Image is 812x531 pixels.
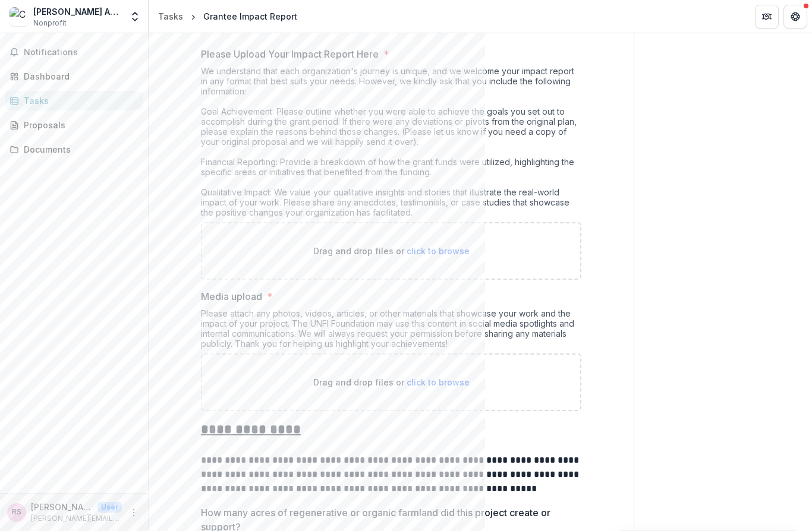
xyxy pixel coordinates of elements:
[201,66,581,222] div: We understand that each organization's journey is unique, and we welcome your impact report in an...
[158,10,183,23] div: Tasks
[127,5,143,29] button: Open entity switcher
[407,246,470,256] span: click to browse
[5,67,143,86] a: Dashboard
[153,8,302,25] nav: breadcrumb
[407,377,470,387] span: click to browse
[201,47,379,61] p: Please Upload Your Impact Report Here
[203,10,297,23] div: Grantee Impact Report
[5,140,143,159] a: Documents
[24,48,139,58] span: Notifications
[5,43,143,62] button: Notifications
[97,502,122,513] p: User
[313,245,470,257] p: Drag and drop files or
[201,308,581,353] div: Please attach any photos, videos, articles, or other materials that showcase your work and the im...
[24,119,134,131] div: Proposals
[31,501,93,513] p: [PERSON_NAME]
[33,18,67,29] span: Nonprofit
[153,8,188,25] a: Tasks
[313,376,470,388] p: Drag and drop files or
[24,70,134,83] div: Dashboard
[10,7,29,26] img: Chester Agricultural Center Inc
[127,505,141,520] button: More
[24,143,134,156] div: Documents
[5,91,143,110] a: Tasks
[5,115,143,135] a: Proposals
[24,94,134,107] div: Tasks
[755,5,779,29] button: Partners
[201,289,262,304] p: Media upload
[33,5,122,18] div: [PERSON_NAME] Agricultural Center Inc
[12,508,21,516] div: Rachel Schneider
[31,513,122,524] p: [PERSON_NAME][EMAIL_ADDRESS][DOMAIN_NAME]
[783,5,807,29] button: Get Help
